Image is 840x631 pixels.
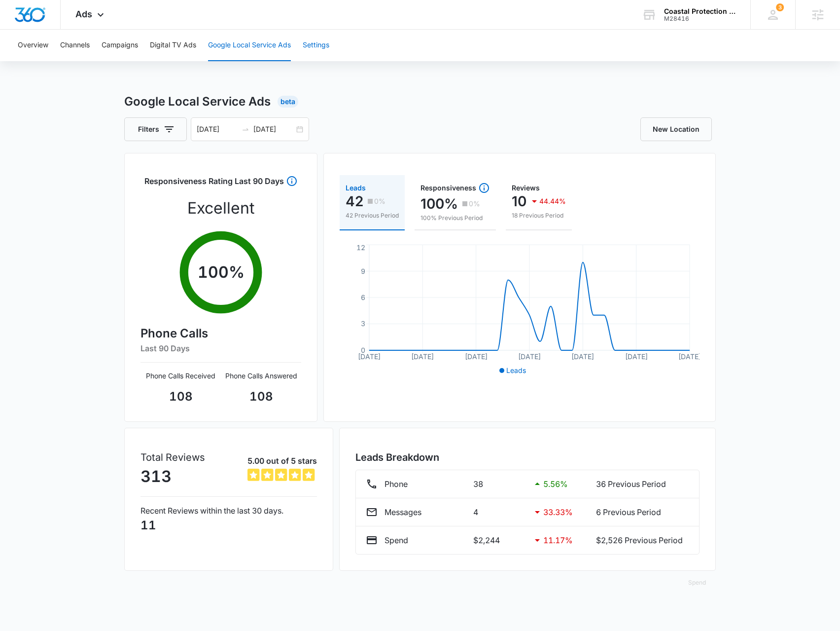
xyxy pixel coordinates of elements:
button: Filters [124,117,187,141]
tspan: [DATE] [465,352,488,361]
tspan: 12 [356,243,365,252]
p: 38 [473,478,523,490]
tspan: [DATE] [411,352,434,361]
p: 36 Previous Period [596,478,689,490]
tspan: [DATE] [678,352,701,361]
p: 42 [346,193,363,209]
p: 108 [140,388,221,406]
button: Overview [18,30,48,61]
button: Digital TV Ads [150,30,196,61]
div: Beta [278,96,298,108]
input: Start date [197,124,238,135]
p: Phone [385,478,408,490]
tspan: [DATE] [625,352,648,361]
p: 5.56 % [543,478,568,490]
p: 6 Previous Period [596,506,689,518]
p: Recent Reviews within the last 30 days. [140,505,317,517]
button: Channels [60,30,90,61]
tspan: 6 [361,293,365,301]
p: 313 [140,465,205,488]
tspan: [DATE] [518,352,541,361]
tspan: [DATE] [358,352,381,361]
p: 0% [374,198,385,205]
button: Settings [303,30,329,61]
tspan: 9 [361,267,365,275]
button: Campaigns [102,30,138,61]
p: Excellent [187,196,254,220]
h4: Phone Calls [140,325,301,342]
p: $2,244 [473,534,523,546]
p: 108 [221,388,301,406]
button: Google Local Service Ads [208,30,291,61]
div: notifications count [776,3,784,11]
p: 10 [512,193,526,209]
tspan: [DATE] [571,352,594,361]
tspan: 0 [361,346,365,354]
div: Responsiveness [420,182,490,194]
p: Messages [385,506,421,518]
span: to [242,125,249,133]
span: Ads [75,9,92,19]
p: 44.44% [539,198,566,205]
a: New Location [640,117,712,141]
span: 3 [776,3,784,11]
h3: Responsiveness Rating Last 90 Days [144,175,284,192]
p: $2,526 Previous Period [596,534,689,546]
h3: Leads Breakdown [355,450,700,465]
tspan: 3 [361,319,365,328]
p: 100% [420,196,458,212]
p: 18 Previous Period [512,211,566,220]
p: Phone Calls Received [140,371,221,381]
p: Total Reviews [140,450,205,465]
button: Spend [678,571,716,594]
p: 42 Previous Period [346,211,399,220]
h6: Last 90 Days [140,342,301,354]
div: account id [664,15,736,22]
p: 11.17 % [543,534,573,546]
p: 4 [473,506,523,518]
span: swap-right [242,125,249,133]
div: Reviews [512,185,566,191]
p: 5.00 out of 5 stars [247,455,317,467]
p: 100% Previous Period [420,214,490,223]
p: 11 [140,517,317,534]
div: account name [664,7,736,15]
p: 100 % [198,260,245,284]
h1: Google Local Service Ads [124,93,271,111]
p: Phone Calls Answered [221,371,301,381]
p: Spend [385,534,408,546]
p: 33.33 % [543,506,573,518]
p: 0% [469,200,480,207]
span: Leads [506,366,526,374]
input: End date [253,124,294,135]
div: Leads [346,185,399,191]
